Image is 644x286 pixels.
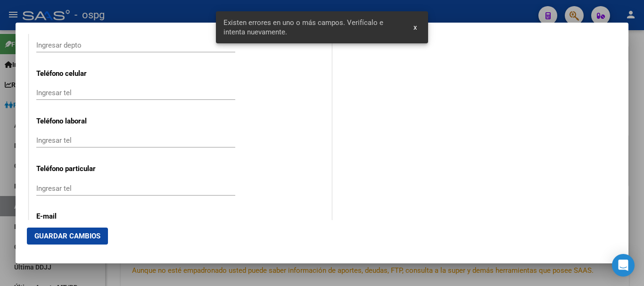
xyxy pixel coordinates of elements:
[36,163,123,174] p: Teléfono particular
[612,254,635,277] div: Open Intercom Messenger
[413,23,417,32] span: x
[406,19,424,36] button: x
[34,232,100,240] span: Guardar Cambios
[36,211,123,222] p: E-mail
[223,18,403,37] span: Existen errores en uno o más campos. Verifícalo e intenta nuevamente.
[36,116,123,127] p: Teléfono laboral
[36,68,123,79] p: Teléfono celular
[27,228,108,245] button: Guardar Cambios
